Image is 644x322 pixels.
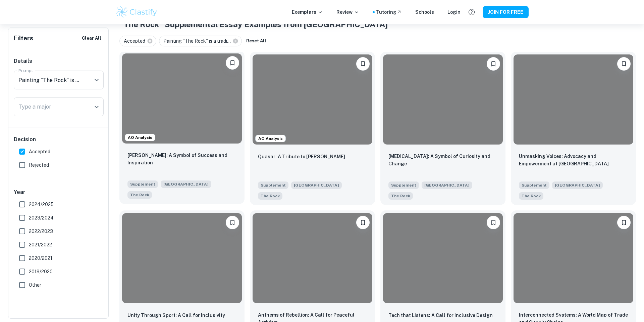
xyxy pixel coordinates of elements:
h6: Details [14,57,104,65]
span: [GEOGRAPHIC_DATA] [552,182,603,189]
button: Please log in to bookmark exemplars [356,216,370,229]
button: Please log in to bookmark exemplars [617,216,631,229]
span: Painting “The Rock” is a tradition at Northwestern that invites all forms of expression—students ... [127,191,152,199]
p: Exemplars [292,8,323,16]
div: Painting “The Rock” is a tradi... [159,36,242,46]
span: Accepted [124,37,148,45]
span: The Rock [391,193,410,199]
p: Unity Through Sport: A Call for Inclusivity [127,312,225,319]
h6: Decision [14,135,104,144]
div: Accepted [119,36,156,46]
button: Please log in to bookmark exemplars [356,57,370,71]
span: Painting “The Rock” is a tradition at Northwestern that invites all forms of expression—students ... [519,192,543,200]
button: Please log in to bookmark exemplars [487,216,500,229]
span: 2022/2023 [29,228,53,235]
span: AO Analysis [256,135,285,142]
button: Please log in to bookmark exemplars [226,216,239,229]
span: The Rock [261,193,280,199]
a: Login [447,8,461,16]
span: Painting “The Rock” is a tradition at Northwestern that invites all forms of expression—students ... [258,192,282,200]
a: AO AnalysisPlease log in to bookmark exemplarsReese Witherspoon: A Symbol of Success and Inspirat... [119,52,245,205]
span: The Rock [130,192,149,198]
p: Tech that Listens: A Call for Inclusive Design [388,312,493,319]
span: Painting “The Rock” is a tradi... [163,37,234,45]
a: Tutoring [376,8,402,16]
a: AO AnalysisPlease log in to bookmark exemplarsQuasar: A Tribute to Cosmic WonderSupplement[GEOGRA... [250,52,375,205]
span: Accepted [29,148,50,155]
span: Supplement [127,180,158,188]
span: The Rock [522,193,541,199]
button: Open [92,102,101,112]
img: Clastify logo [115,5,158,19]
span: AO Analysis [125,134,155,140]
a: Please log in to bookmark exemplarsUnmasking Voices: Advocacy and Empowerment at NorthwesternSupp... [511,52,636,205]
span: [GEOGRAPHIC_DATA] [291,182,342,189]
button: Reset All [245,36,268,46]
p: Unmasking Voices: Advocacy and Empowerment at Northwestern [519,153,628,167]
button: Please log in to bookmark exemplars [617,57,631,71]
button: JOIN FOR FREE [483,6,529,18]
span: 2019/2020 [29,268,53,275]
a: Please log in to bookmark exemplarsCarbon Tetrachloride: A Symbol of Curiosity and ChangeSuppleme... [380,52,505,205]
p: Quasar: A Tribute to Cosmic Wonder [258,153,345,160]
p: Review [336,8,359,16]
a: Schools [415,8,434,16]
h6: Year [14,188,104,196]
span: Supplement [258,182,288,189]
span: Supplement [388,182,419,189]
p: Reese Witherspoon: A Symbol of Success and Inspiration [127,152,236,166]
span: Rejected [29,161,49,169]
span: [GEOGRAPHIC_DATA] [161,180,211,188]
span: 2023/2024 [29,214,54,222]
button: Help and Feedback [466,6,477,18]
p: Carbon Tetrachloride: A Symbol of Curiosity and Change [388,153,497,167]
span: 2024/2025 [29,201,54,208]
span: Supplement [519,182,549,189]
button: Please log in to bookmark exemplars [226,56,239,70]
span: Painting “The Rock” is a tradition at Northwestern that invites all forms of expression—students ... [388,192,413,200]
span: 2021/2022 [29,241,52,248]
span: [GEOGRAPHIC_DATA] [422,182,472,189]
button: Clear All [80,33,103,43]
button: Please log in to bookmark exemplars [487,57,500,71]
label: Prompt [18,68,33,73]
h6: Filters [14,34,33,43]
button: Open [92,75,101,85]
h1: "The Rock" Supplemental Essay Examples from [GEOGRAPHIC_DATA] [119,18,636,30]
span: 2020/2021 [29,254,52,262]
span: Other [29,281,41,289]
